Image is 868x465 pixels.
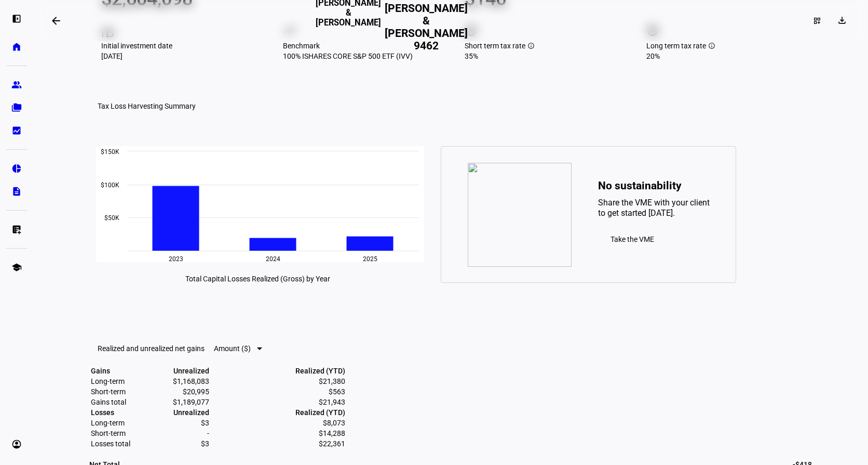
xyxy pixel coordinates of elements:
td: Gains [90,366,131,376]
span: Long-term [91,377,125,385]
img: tax-report-zero.png [468,163,572,267]
a: bid_landscape [6,120,27,141]
eth-mat-symbol: group [11,80,22,90]
mat-icon: download [837,15,847,25]
div: 20% [646,52,800,60]
td: - [132,429,210,438]
a: Take the VME [598,229,667,250]
td: Losses [90,408,131,417]
div: 35% [465,52,618,60]
eth-data-table-title: Realized and unrealized net gains [98,344,205,353]
td: $8,073 [211,418,346,428]
a: home [6,36,27,57]
span: Short-term [91,387,126,396]
span: Losses total [91,440,130,448]
text: 2023 [169,255,183,263]
td: Unrealized [132,408,210,417]
text: $100K [101,182,119,189]
eth-mat-symbol: description [11,186,22,197]
text: 2024 [266,255,280,263]
span: Amount ($) [214,344,251,353]
td: $1,168,083 [132,377,210,386]
a: folder_copy [6,97,27,118]
td: $21,380 [211,377,346,386]
h3: Tax Loss Harvesting Summary [98,102,196,110]
eth-mat-symbol: bid_landscape [11,125,22,136]
a: pie_chart [6,158,27,179]
td: Realized (YTD) [211,408,346,417]
eth-mat-symbol: left_panel_open [11,14,22,24]
eth-mat-symbol: home [11,42,22,52]
span: Gains total [91,398,126,406]
td: Unrealized [132,366,210,376]
td: $21,943 [211,397,346,407]
div: [DATE] [101,52,255,60]
td: $20,995 [132,387,210,396]
eth-mat-symbol: school [11,262,22,273]
mat-icon: arrow_backwards [50,15,62,27]
td: Realized (YTD) [211,366,346,376]
text: $150K [101,148,119,156]
div: No sustainability [598,179,716,192]
mat-icon: dashboard_customize [813,17,821,25]
span: Short-term [91,429,126,437]
eth-mat-symbol: pie_chart [11,163,22,174]
span: Long-term [91,419,125,427]
span: Take the VME [611,235,654,243]
eth-mat-symbol: list_alt_add [11,224,22,235]
td: $3 [132,418,210,428]
a: description [6,181,27,202]
td: $1,189,077 [132,397,210,407]
div: 100% ISHARES CORE S&P 500 ETF (IVV) [283,52,437,60]
td: $3 [132,439,210,448]
div: Total Capital Losses Realized (Gross) by Year [91,275,424,283]
eth-mat-symbol: folder_copy [11,102,22,113]
text: 2025 [363,255,377,263]
td: $22,361 [211,439,346,448]
div: Share the VME with your client to get started [DATE]. [598,198,716,218]
eth-mat-symbol: account_circle [11,439,22,449]
text: $50K [104,214,119,222]
td: $14,288 [211,429,346,438]
a: group [6,74,27,95]
td: $563 [211,387,346,396]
